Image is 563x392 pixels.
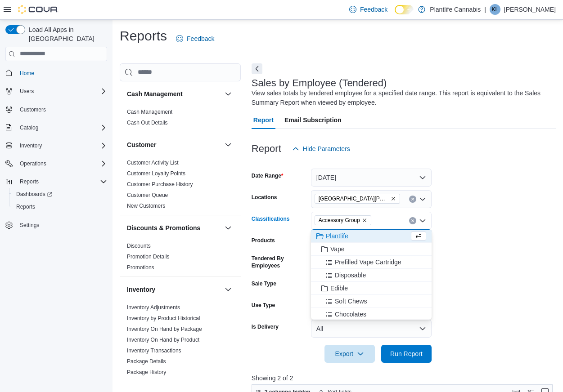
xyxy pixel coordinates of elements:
button: Inventory [2,139,111,152]
span: Email Subscription [284,111,342,129]
button: Users [16,86,37,97]
button: Next [252,63,262,74]
span: Disposable [335,271,366,280]
button: Remove Fort McMurray - Stoney Creek from selection in this group [391,196,396,201]
span: Chocolates [335,310,366,319]
div: Cash Management [120,107,241,132]
button: Disposable [311,269,432,282]
span: Accessory Group [319,216,360,225]
a: Promotions [127,264,154,271]
span: Reports [16,203,35,210]
button: Catalog [2,121,111,134]
a: Inventory On Hand by Product [127,337,199,343]
span: Settings [20,222,39,229]
a: Feedback [346,0,391,18]
span: Customer Queue [127,192,168,199]
p: Plantlife Cannabis [430,4,481,15]
span: Export [330,345,369,363]
span: Users [20,88,34,95]
span: Inventory Adjustments [127,304,180,311]
a: Customers [16,104,50,115]
h3: Sales by Employee (Tendered) [252,78,387,89]
p: | [484,4,486,15]
span: Prefilled Vape Cartridge [335,258,401,267]
h3: Customer [127,140,156,149]
span: Inventory Transactions [127,347,181,354]
a: Home [16,68,38,79]
label: Is Delivery [252,323,279,330]
a: Settings [16,220,43,231]
span: Feedback [360,5,387,14]
label: Locations [252,194,277,201]
a: Discounts [127,243,151,249]
label: Products [252,237,275,244]
button: Clear input [409,196,416,203]
a: Package Details [127,358,166,365]
button: Catalog [16,122,42,133]
button: Customer [127,140,221,149]
a: Customer Activity List [127,160,179,166]
h3: Report [252,143,281,154]
span: Plantlife [326,232,348,241]
span: Discounts [127,242,151,249]
h3: Discounts & Promotions [127,223,200,232]
span: [GEOGRAPHIC_DATA][PERSON_NAME][GEOGRAPHIC_DATA] [319,194,389,203]
span: KL [492,4,499,15]
label: Tendered By Employees [252,255,307,269]
span: Catalog [20,124,38,131]
button: Open list of options [419,196,426,203]
button: Operations [2,157,111,170]
button: Remove Accessory Group from selection in this group [362,218,367,223]
a: Customer Purchase History [127,181,193,187]
label: Use Type [252,302,275,309]
button: Vape [311,243,432,256]
button: Soft Chews [311,295,432,308]
span: Customers [20,106,46,113]
span: Edible [330,284,348,293]
div: Discounts & Promotions [120,241,241,276]
a: Inventory by Product Historical [127,315,200,321]
button: Inventory [127,285,221,294]
div: Customer [120,157,241,215]
span: Customer Loyalty Points [127,170,185,177]
a: Customer Loyalty Points [127,170,185,177]
label: Date Range [252,172,284,179]
button: Hide Parameters [288,140,354,158]
div: Kaitlyn Lee [490,4,500,15]
span: Home [16,67,107,79]
span: Customers [16,104,107,115]
nav: Complex example [5,63,107,255]
button: Inventory [16,140,45,151]
span: Reports [20,178,39,185]
span: Catalog [16,122,107,133]
p: Showing 2 of 2 [252,374,556,383]
span: Users [16,86,107,97]
button: Operations [16,158,50,169]
button: Prefilled Vape Cartridge [311,256,432,269]
span: Operations [16,158,107,169]
a: Promotion Details [127,254,170,260]
button: All [311,320,432,338]
button: Users [2,85,111,98]
a: Feedback [172,30,218,48]
button: Run Report [381,345,432,363]
button: Customers [2,103,111,116]
span: Inventory [16,140,107,151]
a: Cash Management [127,109,172,115]
span: Customer Purchase History [127,181,193,188]
span: Cash Out Details [127,119,168,126]
span: Accessory Group [315,215,371,225]
button: Home [2,67,111,80]
span: Package History [127,369,166,376]
span: Dashboards [16,191,52,198]
a: Reports [13,201,39,212]
button: Reports [9,200,111,213]
h3: Inventory [127,285,155,294]
h1: Reports [120,27,167,45]
a: Cash Out Details [127,120,168,126]
span: Promotions [127,264,154,271]
span: Load All Apps in [GEOGRAPHIC_DATA] [25,25,107,43]
a: Dashboards [13,189,56,200]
